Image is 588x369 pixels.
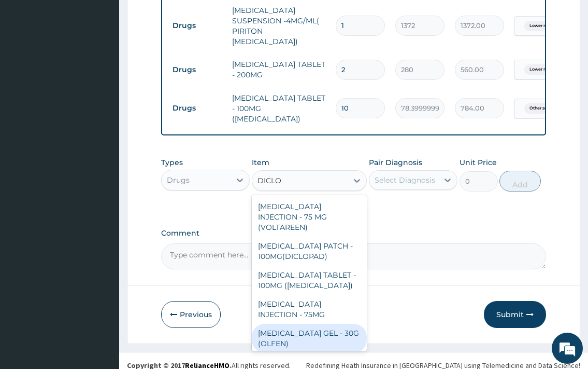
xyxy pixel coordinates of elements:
[227,88,331,129] td: [MEDICAL_DATA] TABLET - 100MG ([MEDICAL_DATA])
[167,175,190,185] div: Drugs
[167,60,227,79] td: Drugs
[484,301,546,328] button: Submit
[375,175,435,185] div: Select Diagnosis
[252,197,367,237] div: [MEDICAL_DATA] INJECTION - 75 MG (VOLTAREEN)
[60,115,143,220] span: We're online!
[252,266,367,295] div: [MEDICAL_DATA] TABLET - 100MG ([MEDICAL_DATA])
[252,157,269,168] label: Item
[252,237,367,266] div: [MEDICAL_DATA] PATCH - 100MG(DICLOPAD)
[170,5,195,30] div: Minimize live chat window
[460,157,497,168] label: Unit Price
[499,171,541,192] button: Add
[161,229,546,238] label: Comment
[167,16,227,35] td: Drugs
[167,99,227,118] td: Drugs
[161,158,183,167] label: Types
[227,54,331,85] td: [MEDICAL_DATA] TABLET - 200MG
[252,324,367,353] div: [MEDICAL_DATA] GEL - 30G (OLFEN)
[252,295,367,324] div: [MEDICAL_DATA] INJECTION - 75MG
[54,58,174,72] div: Chat with us now
[19,52,42,78] img: d_794563401_company_1708531726252_794563401
[161,301,221,328] button: Previous
[5,253,197,289] textarea: Type your message and hit 'Enter'
[369,157,422,168] label: Pair Diagnosis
